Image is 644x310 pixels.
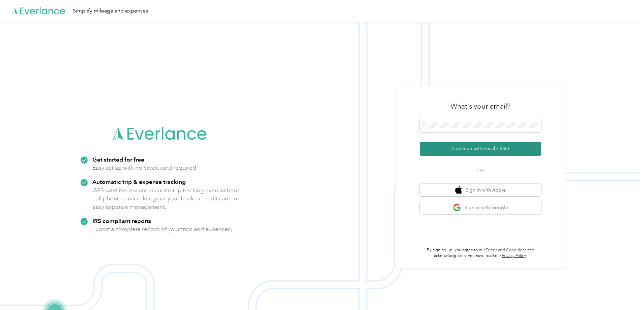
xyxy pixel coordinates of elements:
[92,217,151,224] strong: IRS compliant reports
[453,203,461,212] img: google logo
[420,247,541,259] p: By signing up, you agree to our and acknowledge that you have read our .
[420,142,541,156] button: Continue with Email / SSO
[92,156,144,163] strong: Get started for free
[486,248,526,253] a: Terms and Conditions
[450,102,510,111] h3: What's your email?
[455,186,462,194] img: apple logo
[92,186,240,211] p: GPS satellites ensure accurate trip tracking even without cell phone service. Integrate your bank...
[420,201,541,214] button: google logoSign in with Google
[502,253,526,258] a: Privacy Policy
[92,178,186,185] strong: Automatic trip & expense tracking
[92,225,232,233] p: Export a complete record of your trips and expenses.
[92,164,196,172] p: Easy set up with no credit card required
[420,184,541,197] button: apple logoSign in with Apple
[469,167,492,174] span: OR
[73,7,148,15] div: Simplify mileage and expenses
